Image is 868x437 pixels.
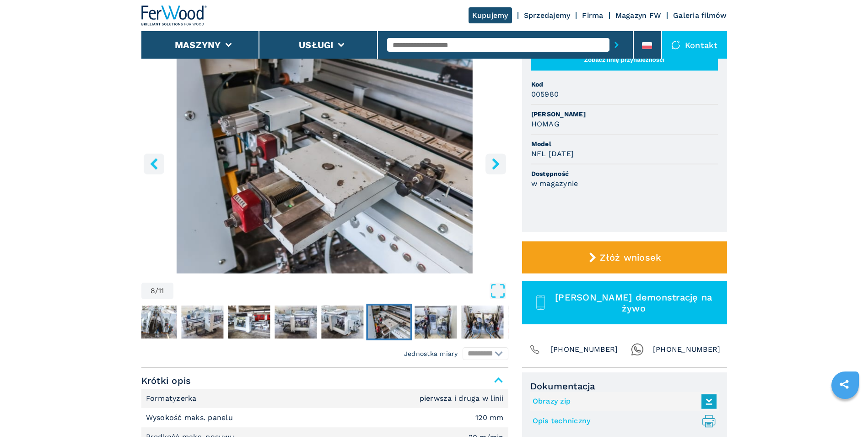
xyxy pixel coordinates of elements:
button: left-button [144,153,164,174]
span: / [155,287,158,295]
button: Go to Slide 9 [413,304,458,340]
button: Maszyny [175,39,221,50]
span: Model [531,139,718,148]
button: Go to Slide 6 [273,304,318,340]
span: [PHONE_NUMBER] [550,343,618,356]
p: Formatyzerka [146,393,199,404]
img: b386603ace7060fa31eb1793e0706bd1 [461,306,503,339]
button: Go to Slide 4 [179,304,225,340]
button: [PERSON_NAME] demonstrację na żywo [522,281,727,324]
a: Firma [582,11,603,20]
h3: w magazynie [531,178,578,189]
nav: Thumbnail Navigation [39,304,406,340]
button: Go to Slide 5 [226,304,272,340]
span: Krótki opis [141,372,508,389]
h3: NFL [DATE] [531,148,574,159]
button: Go to Slide 10 [459,304,505,340]
span: Dostępność [531,169,718,178]
h3: HOMAG [531,119,560,129]
img: b937602736023890300d280787c0d9da [508,306,550,339]
button: right-button [485,153,506,174]
div: Kontakt [662,31,727,59]
h3: 005980 [531,89,559,99]
button: Go to Slide 3 [133,304,178,340]
button: Open Fullscreen [176,283,506,299]
img: Whatsapp [631,343,644,356]
em: Jednostka miary [404,349,458,358]
span: Złóż wniosek [600,252,661,263]
img: Kontakt [671,40,680,49]
img: Phone [528,343,541,356]
img: Formatyzerka Podwójna HOMAG NFL 25/4/10 [141,51,508,273]
a: sharethis [833,373,856,396]
a: Galeria filmów [673,11,727,20]
em: 120 mm [475,414,504,421]
a: Magazyn FW [615,11,662,20]
button: Zobacz linię przynależności [531,49,718,71]
img: fffd3e217ac9e46e3fd961987e9b4fb5 [135,306,177,339]
span: [PERSON_NAME] demonstrację na żywo [551,292,716,314]
button: Go to Slide 8 [366,304,412,340]
button: Usługi [299,39,334,50]
div: Go to Slide 8 [141,51,508,273]
iframe: Chat [829,396,861,430]
button: Złóż wniosek [522,241,727,273]
img: Ferwood [141,5,207,26]
img: 6614312a76194c348a4d4178eb006ab2 [228,306,270,339]
button: Go to Slide 7 [319,304,365,340]
span: Dokumentacja [530,381,719,392]
span: [PHONE_NUMBER] [653,343,721,356]
img: b47813f1934de9173b7d0528ce80487b [368,306,410,339]
button: submit-button [609,34,624,55]
span: 11 [158,287,164,295]
a: Obrazy zip [533,394,712,409]
button: Go to Slide 11 [506,304,552,340]
a: Sprzedajemy [524,11,571,20]
img: 306d0157a496802d646eab184ba4e39b [415,306,457,339]
span: Kod [531,80,718,89]
img: 3b0952f3aefcc474ccb613a2ced18c17 [275,306,317,339]
img: 4aa588f7decbe5c92a9e375a68624d19 [321,306,363,339]
a: Opis techniczny [533,414,712,429]
span: 8 [151,287,155,295]
a: Kupujemy [469,7,512,23]
img: ca6f62c55ae12ac1a760b7e13622e6a8 [181,306,223,339]
p: Wysokość maks. panelu [146,413,236,423]
em: pierwsza i druga w linii [420,395,504,402]
span: [PERSON_NAME] [531,109,718,119]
